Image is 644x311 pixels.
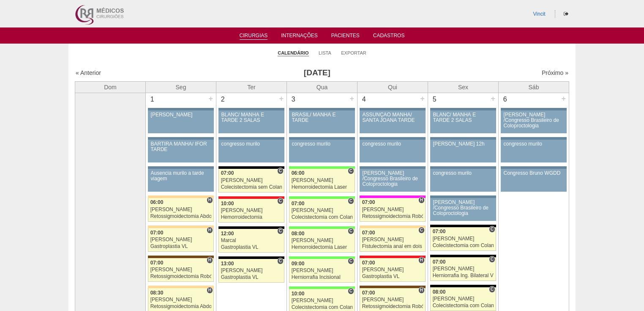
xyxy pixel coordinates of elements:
div: Hemorroidectomia [221,215,282,220]
div: Ausencia murilo a tarde viagem [151,171,211,182]
div: Key: Aviso [148,108,214,110]
div: Colecistectomia com Colangiografia VL [433,303,494,308]
span: Consultório [348,168,354,174]
span: 10:00 [292,291,305,297]
a: C 07:00 [PERSON_NAME] Colecistectomia sem Colangiografia VL [218,169,284,193]
div: [PERSON_NAME] /Congresso Brasileiro de Coloproctologia [504,112,564,129]
div: [PERSON_NAME] [433,236,494,242]
div: Key: Aviso [148,137,214,140]
a: C 13:00 [PERSON_NAME] Gastroplastia VL [218,259,284,283]
span: Hospital [207,197,213,204]
a: Exportar [341,50,366,56]
div: Colecistectomia com Colangiografia VL [433,243,494,248]
a: congresso murilo [289,140,355,162]
div: Key: Blanc [218,166,284,169]
a: Lista [319,50,331,56]
span: 07:00 [362,260,375,266]
span: Consultório [277,198,284,204]
th: Sex [428,81,499,93]
div: Key: Brasil [289,166,355,169]
span: Consultório [277,258,284,264]
div: Key: Blanc [430,285,496,287]
a: C 07:00 [PERSON_NAME] Colecistectomia com Colangiografia VL [430,227,496,251]
div: Key: Aviso [501,166,567,169]
a: BARTIRA MANHÃ/ IFOR TARDE [148,140,214,162]
a: C 08:00 [PERSON_NAME] Hemorroidectomia Laser [289,229,355,253]
div: Key: Brasil [289,226,355,229]
div: + [489,93,497,104]
a: Pacientes [331,33,360,41]
span: Hospital [207,287,213,294]
div: Key: Aviso [501,108,567,110]
span: 07:00 [362,230,375,236]
span: 10:00 [221,201,234,206]
div: Key: Aviso [218,137,284,140]
div: Key: Aviso [360,108,426,110]
th: Ter [216,81,287,93]
span: 06:00 [150,199,164,205]
div: Retossigmoidectomia Robótica [362,304,423,309]
th: Sáb [499,81,569,93]
div: Retossigmoidectomia Abdominal VL [150,304,212,309]
i: Sair [564,11,568,17]
div: Key: Bartira [148,226,214,228]
div: Key: Aviso [289,108,355,110]
span: Consultório [489,286,495,293]
a: BLANC/ MANHÃ E TARDE 2 SALAS [430,110,496,133]
div: + [278,93,285,104]
a: ASSUNÇÃO MANHÃ/ SANTA JOANA TARDE [360,110,426,133]
div: 6 [499,93,512,106]
div: Herniorrafia Incisional [292,275,353,280]
div: 1 [146,93,159,106]
div: + [348,93,355,104]
div: Key: Bartira [148,195,214,198]
div: [PERSON_NAME] /Congresso Brasileiro de Coloproctologia [433,200,494,217]
div: Key: Bartira [148,286,214,288]
div: [PERSON_NAME] [292,298,353,303]
span: 12:00 [221,231,234,237]
div: Gastroplastia VL [221,275,282,280]
div: Hemorroidectomia Laser [292,245,353,250]
span: 08:30 [150,290,164,296]
div: [PERSON_NAME] [150,267,212,272]
div: Retossigmoidectomia Robótica [150,274,212,279]
div: congresso murilo [221,141,282,147]
div: BARTIRA MANHÃ/ IFOR TARDE [151,141,211,152]
div: Key: Aviso [148,166,214,169]
a: Cirurgias [240,33,268,40]
span: Hospital [418,287,425,294]
a: congresso murilo [218,140,284,162]
span: 08:00 [292,231,305,237]
div: [PERSON_NAME] [221,208,282,213]
div: ASSUNÇÃO MANHÃ/ SANTA JOANA TARDE [363,112,423,123]
div: Key: Aviso [360,166,426,169]
div: Key: Blanc [430,225,496,227]
span: 06:00 [292,170,305,176]
a: [PERSON_NAME] /Congresso Brasileiro de Coloproctologia [360,169,426,192]
a: C 07:00 [PERSON_NAME] Fistulectomia anal em dois tempos [360,228,426,252]
div: + [560,93,567,104]
span: Hospital [418,197,425,204]
div: Key: Blanc [430,255,496,257]
div: BLANC/ MANHÃ E TARDE 2 SALAS [433,112,494,123]
div: Herniorrafia Ing. Bilateral VL [433,273,494,278]
div: [PERSON_NAME] [292,208,353,213]
a: [PERSON_NAME] 12h [430,140,496,162]
a: Cadastros [373,33,405,41]
a: [PERSON_NAME] [148,110,214,133]
div: Gastroplastia VL [221,245,282,250]
span: Consultório [348,258,354,264]
div: Key: Assunção [360,256,426,258]
span: Consultório [489,256,495,263]
span: Consultório [277,228,284,234]
div: Retossigmoidectomia Robótica [362,214,423,219]
span: 07:00 [362,199,375,205]
div: [PERSON_NAME] [362,237,423,242]
div: Gastroplastia VL [150,244,212,249]
div: Hemorroidectomia Laser [292,184,353,190]
div: + [207,93,214,104]
span: 07:00 [150,230,164,236]
a: congresso murilo [430,169,496,192]
th: Qui [357,81,428,93]
span: Consultório [348,288,354,294]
